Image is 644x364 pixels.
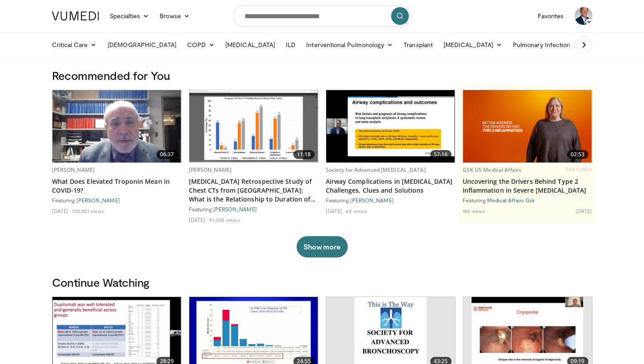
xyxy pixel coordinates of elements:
[326,166,426,174] a: Society for Advanced [MEDICAL_DATA]
[189,90,318,162] a: 11:18
[326,197,456,204] div: Featuring:
[52,166,95,174] a: [PERSON_NAME]
[463,166,522,174] a: GSK US Medical Affairs
[182,36,220,54] a: COPD
[47,36,102,54] a: Critical Care
[52,90,181,162] a: 06:37
[189,206,319,213] div: Featuring:
[52,197,182,204] div: Featuring:
[209,216,240,223] li: 91,308 views
[487,197,535,203] a: Medical Affairs Gsk
[189,90,318,162] img: c2eb46a3-50d3-446d-a553-a9f8510c7760.620x360_q85_upscale.jpg
[156,150,178,159] span: 06:37
[326,90,455,162] img: 01e7c6f6-1739-4525-b7e5-680f7245a7f5.620x360_q85_upscale.jpg
[189,177,319,204] a: [MEDICAL_DATA] Retrospective Study of Chest CTs from [GEOGRAPHIC_DATA]: What is the Relationship ...
[76,197,120,203] a: [PERSON_NAME]
[104,7,155,25] a: Specialties
[463,90,592,162] a: 02:53
[326,177,456,195] a: Airway Complications in [MEDICAL_DATA] Challenges, Clues and Solutions
[350,197,394,203] a: [PERSON_NAME]
[326,90,455,162] a: 57:16
[52,90,181,162] img: 98daf78a-1d22-4ebe-927e-10afe95ffd94.620x360_q85_upscale.jpg
[398,36,438,54] a: Transplant
[72,207,104,214] li: 100,921 views
[463,90,592,162] img: 763bf435-924b-49ae-a76d-43e829d5b92f.png.620x360_q85_upscale.png
[532,7,569,25] a: Favorites
[52,12,99,20] img: VuMedi Logo
[346,207,367,214] li: 62 views
[52,177,182,195] a: What Does Elevated Troponin Mean in COVID-19?
[154,7,195,25] a: Browse
[52,207,71,214] li: [DATE]
[508,36,584,54] a: Pulmonary Infection
[575,7,592,25] img: Avatar
[220,36,280,54] a: [MEDICAL_DATA]
[293,150,315,159] span: 11:18
[213,206,257,212] a: [PERSON_NAME]
[52,68,592,83] h3: Recommended for You
[280,36,301,54] a: ILD
[576,207,592,214] li: [DATE]
[296,236,348,257] button: Show more
[463,207,486,214] li: 186 views
[430,150,452,159] span: 57:16
[102,36,182,54] a: [DEMOGRAPHIC_DATA]
[438,36,508,54] a: [MEDICAL_DATA]
[567,150,588,159] span: 02:53
[566,166,592,173] span: FEATURED
[233,5,411,27] input: Search topics, interventions
[189,166,232,174] a: [PERSON_NAME]
[463,197,592,204] div: Featuring:
[301,36,398,54] a: Interventional Pulmonology
[463,177,592,195] a: Uncovering the Drivers Behind Type 2 Inflammation in Severe [MEDICAL_DATA]
[326,207,345,214] li: [DATE]
[52,275,592,289] h3: Continue Watching
[189,216,208,223] li: [DATE]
